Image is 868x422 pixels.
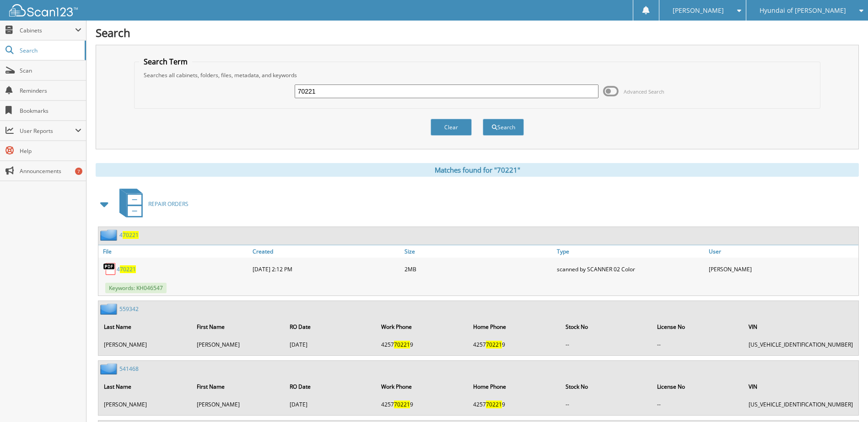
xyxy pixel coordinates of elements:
[123,231,139,239] span: 70221
[285,377,376,396] th: RO Date
[99,377,191,396] th: Last Name
[119,305,139,313] a: 559342
[377,377,468,396] th: Work Phone
[20,127,75,135] span: User Reports
[120,265,136,273] span: 70221
[148,200,189,208] span: REPAIR ORDERS
[192,317,284,336] th: First Name
[652,377,743,396] th: License No
[99,317,191,336] th: Last Name
[99,337,191,352] td: [PERSON_NAME]
[760,8,846,13] span: Hyundai of [PERSON_NAME]
[192,397,284,412] td: [PERSON_NAME]
[377,337,468,352] td: 4257 9
[96,25,859,40] h1: Search
[431,119,472,136] button: Clear
[469,397,560,412] td: 4257 9
[744,377,857,396] th: VIN
[561,317,652,336] th: Stock No
[250,260,402,278] div: [DATE] 2:12 PM
[483,119,524,136] button: Search
[652,317,743,336] th: License No
[285,337,376,352] td: [DATE]
[377,317,468,336] th: Work Phone
[99,397,191,412] td: [PERSON_NAME]
[706,245,858,258] a: User
[192,337,284,352] td: [PERSON_NAME]
[555,245,706,258] a: Type
[744,397,857,412] td: [US_VEHICLE_IDENTIFICATION_NUMBER]
[105,283,167,293] span: Keywords: KH046547
[100,229,119,241] img: folder2.png
[285,397,376,412] td: [DATE]
[96,163,859,177] div: Matches found for "70221"
[744,337,857,352] td: [US_VEHICLE_IDENTIFICATION_NUMBER]
[20,87,81,95] span: Reminders
[20,26,75,34] span: Cabinets
[555,260,706,278] div: scanned by SCANNER 02 Color
[75,168,82,175] div: 7
[98,245,250,258] a: File
[486,341,502,348] span: 70221
[402,245,554,258] a: Size
[561,337,652,352] td: --
[20,107,81,115] span: Bookmarks
[377,397,468,412] td: 4257 9
[9,4,78,16] img: scan123-logo-white.svg
[20,167,81,175] span: Announcements
[744,317,857,336] th: VIN
[469,337,560,352] td: 4257 9
[561,377,652,396] th: Stock No
[486,401,502,408] span: 70221
[394,401,410,408] span: 70221
[706,260,858,278] div: [PERSON_NAME]
[469,377,560,396] th: Home Phone
[652,337,743,352] td: --
[139,71,815,79] div: Searches all cabinets, folders, files, metadata, and keywords
[402,260,554,278] div: 2MB
[285,317,376,336] th: RO Date
[20,67,81,74] span: Scan
[20,147,81,155] span: Help
[119,231,139,239] a: 470221
[394,341,410,348] span: 70221
[469,317,560,336] th: Home Phone
[652,397,743,412] td: --
[20,47,80,54] span: Search
[250,245,402,258] a: Created
[673,8,724,13] span: [PERSON_NAME]
[561,397,652,412] td: --
[103,262,117,276] img: PDF.png
[624,88,664,95] span: Advanced Search
[192,377,284,396] th: First Name
[117,265,136,273] a: 470221
[114,186,189,222] a: REPAIR ORDERS
[100,303,119,315] img: folder2.png
[100,363,119,375] img: folder2.png
[139,57,192,67] legend: Search Term
[119,365,139,373] a: 541468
